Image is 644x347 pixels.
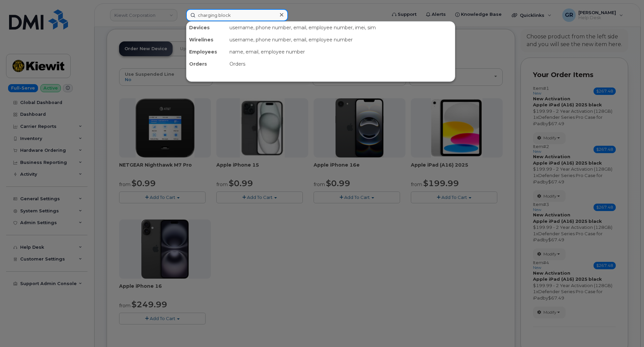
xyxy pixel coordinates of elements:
div: username, phone number, email, employee number [227,34,455,46]
div: Devices [186,22,227,34]
div: Employees [186,46,227,58]
input: Find something... [186,9,288,21]
div: Wirelines [186,34,227,46]
div: username, phone number, email, employee number, imei, sim [227,22,455,34]
div: name, email, employee number [227,46,455,58]
div: Orders [186,58,227,70]
div: Orders [227,58,455,70]
iframe: Messenger Launcher [615,318,639,342]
